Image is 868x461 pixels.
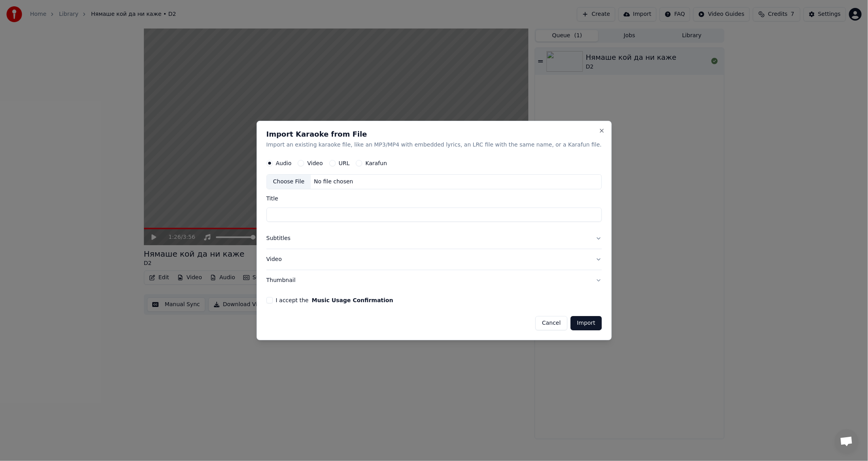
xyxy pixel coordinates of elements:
button: Import [571,316,601,330]
p: Import an existing karaoke file, like an MP3/MP4 with embedded lyrics, an LRC file with the same ... [266,141,601,149]
label: I accept the [276,297,393,303]
label: Audio [276,160,291,166]
label: Video [307,160,323,166]
label: Title [266,196,601,201]
label: Karafun [365,160,387,166]
button: Thumbnail [266,270,601,291]
button: Cancel [535,316,567,330]
button: I accept the [312,297,393,303]
button: Video [266,249,601,270]
label: URL [339,160,350,166]
div: Choose File [267,175,311,189]
h2: Import Karaoke from File [266,131,601,138]
button: Subtitles [266,228,601,249]
div: No file chosen [311,178,356,186]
